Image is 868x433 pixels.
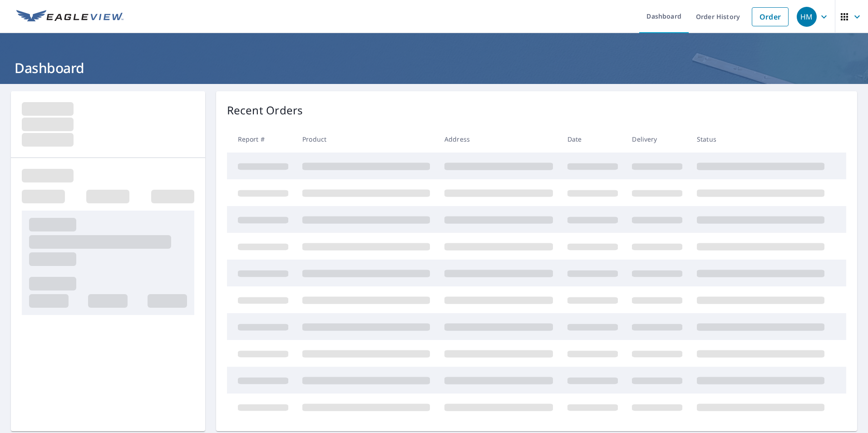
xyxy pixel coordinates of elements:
a: Order [752,7,789,26]
div: HM [797,7,817,27]
h1: Dashboard [11,59,857,77]
th: Product [295,126,437,153]
th: Date [560,126,625,153]
img: EV Logo [16,10,123,24]
th: Delivery [625,126,690,153]
th: Report # [227,126,296,153]
th: Address [437,126,560,153]
p: Recent Orders [227,102,303,118]
th: Status [690,126,832,153]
